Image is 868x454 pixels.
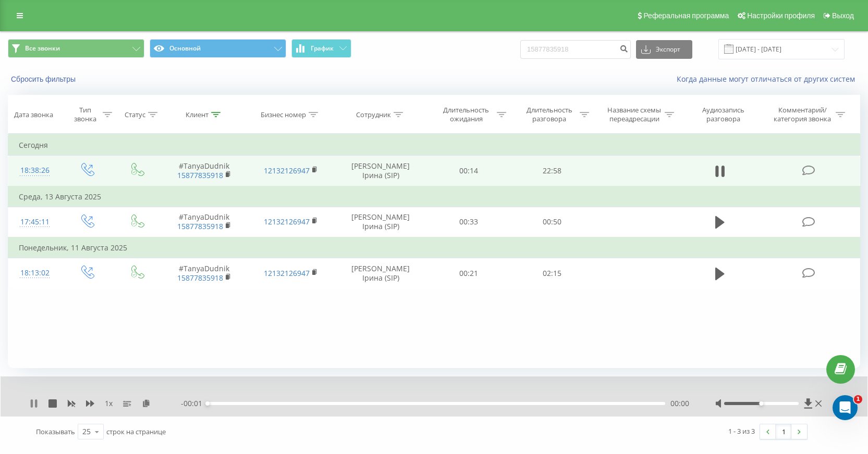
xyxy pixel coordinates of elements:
button: Экспорт [636,40,692,59]
button: График [291,39,351,58]
div: 17:45:11 [19,212,51,232]
div: Accessibility label [760,401,764,406]
span: Все звонки [25,44,60,53]
td: Сегодня [8,135,860,156]
td: #TanyaDudnik [161,156,248,186]
div: Бизнес номер [261,110,306,119]
td: [PERSON_NAME] Ірина (SIP) [334,156,427,186]
div: Аудиозапись разговора [690,106,757,123]
iframe: Intercom live chat [833,395,858,420]
td: [PERSON_NAME] Ірина (SIP) [334,207,427,237]
div: 1 - 3 из 3 [728,426,755,436]
a: Когда данные могут отличаться от других систем [677,74,860,84]
a: 12132126947 [264,166,310,175]
div: Название схемы переадресации [606,106,662,123]
a: 15877835918 [177,221,223,231]
div: 18:13:02 [19,263,51,283]
td: 00:21 [427,258,510,288]
button: Все звонки [8,39,144,58]
a: 15877835918 [177,273,223,283]
span: Реферальная программа [643,11,729,20]
span: 1 [854,395,862,403]
div: 18:38:26 [19,160,51,181]
td: #TanyaDudnik [161,258,248,288]
span: Показывать [36,427,75,436]
td: #TanyaDudnik [161,207,248,237]
div: Длительность разговора [521,106,577,123]
span: Настройки профиля [747,11,815,20]
div: 25 [82,426,91,437]
span: 00:00 [670,398,689,409]
div: Тип звонка [70,106,100,123]
div: Accessibility label [205,401,210,406]
td: 02:15 [510,258,594,288]
div: Комментарий/категория звонка [772,106,833,123]
td: 22:58 [510,156,594,186]
button: Сбросить фильтры [8,74,81,84]
input: Поиск по номеру [520,40,631,59]
span: - 00:01 [181,398,207,409]
a: 15877835918 [177,170,223,180]
div: Дата звонка [14,110,53,119]
td: 00:14 [427,156,510,186]
td: 00:50 [510,207,594,237]
div: Статус [125,110,145,119]
td: Понедельник, 11 Августа 2025 [8,237,860,258]
div: Длительность ожидания [438,106,494,123]
span: Выход [832,11,854,20]
span: 1 x [105,398,113,409]
span: строк на странице [106,427,166,436]
div: Клиент [186,110,209,119]
span: График [311,45,334,52]
button: Основной [150,39,286,58]
div: Сотрудник [356,110,391,119]
a: 1 [776,424,791,439]
td: Среда, 13 Августа 2025 [8,186,860,207]
td: 00:33 [427,207,510,237]
a: 12132126947 [264,268,310,278]
a: 12132126947 [264,217,310,226]
td: [PERSON_NAME] Ірина (SIP) [334,258,427,288]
